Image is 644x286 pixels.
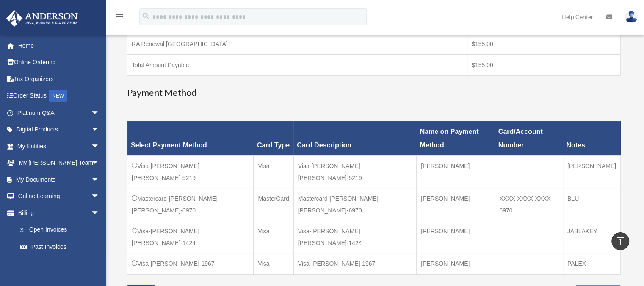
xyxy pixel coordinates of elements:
[293,188,417,221] td: Mastercard-[PERSON_NAME] [PERSON_NAME]-6970
[49,90,67,102] div: NEW
[467,34,621,55] td: $155.00
[6,54,112,71] a: Online Ordering
[127,188,254,221] td: Mastercard-[PERSON_NAME] [PERSON_NAME]-6970
[615,236,625,246] i: vertical_align_top
[254,121,293,155] th: Card Type
[127,54,467,76] td: Total Amount Payable
[91,171,108,188] span: arrow_drop_down
[6,71,112,87] a: Tax Organizers
[417,221,495,253] td: [PERSON_NAME]
[417,121,495,155] th: Name on Payment Method
[91,121,108,139] span: arrow_drop_down
[6,121,112,138] a: Digital Productsarrow_drop_down
[12,221,104,239] a: $Open Invoices
[91,204,108,222] span: arrow_drop_down
[127,155,254,188] td: Visa-[PERSON_NAME] [PERSON_NAME]-5219
[127,253,254,274] td: Visa-[PERSON_NAME]-1967
[563,121,620,155] th: Notes
[25,225,29,235] span: $
[254,155,293,188] td: Visa
[127,34,467,55] td: RA Renewal [GEOGRAPHIC_DATA]
[6,188,112,205] a: Online Learningarrow_drop_down
[6,37,112,54] a: Home
[91,138,108,155] span: arrow_drop_down
[563,221,620,253] td: JABLAKEY
[127,221,254,253] td: Visa-[PERSON_NAME] [PERSON_NAME]-1424
[467,54,621,76] td: $155.00
[6,155,112,172] a: My [PERSON_NAME] Teamarrow_drop_down
[293,221,417,253] td: Visa-[PERSON_NAME] [PERSON_NAME]-1424
[127,121,254,155] th: Select Payment Method
[141,11,151,21] i: search
[563,155,620,188] td: [PERSON_NAME]
[495,188,563,221] td: XXXX-XXXX-XXXX-6970
[293,155,417,188] td: Visa-[PERSON_NAME] [PERSON_NAME]-5219
[6,204,108,221] a: Billingarrow_drop_down
[4,10,80,27] img: Anderson Advisors Platinum Portal
[417,188,495,221] td: [PERSON_NAME]
[563,188,620,221] td: BLU
[91,104,108,122] span: arrow_drop_down
[12,238,108,255] a: Past Invoices
[254,253,293,274] td: Visa
[91,155,108,172] span: arrow_drop_down
[127,86,621,99] h3: Payment Method
[6,171,112,188] a: My Documentsarrow_drop_down
[254,221,293,253] td: Visa
[293,121,417,155] th: Card Description
[114,15,124,22] a: menu
[91,188,108,205] span: arrow_drop_down
[495,121,563,155] th: Card/Account Number
[417,253,495,274] td: [PERSON_NAME]
[625,11,638,23] img: User Pic
[417,155,495,188] td: [PERSON_NAME]
[6,87,112,105] a: Order StatusNEW
[114,12,124,22] i: menu
[254,188,293,221] td: MasterCard
[6,138,112,155] a: My Entitiesarrow_drop_down
[12,255,108,272] a: Manage Payments
[611,232,629,250] a: vertical_align_top
[293,253,417,274] td: Visa-[PERSON_NAME]-1967
[6,104,112,121] a: Platinum Q&Aarrow_drop_down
